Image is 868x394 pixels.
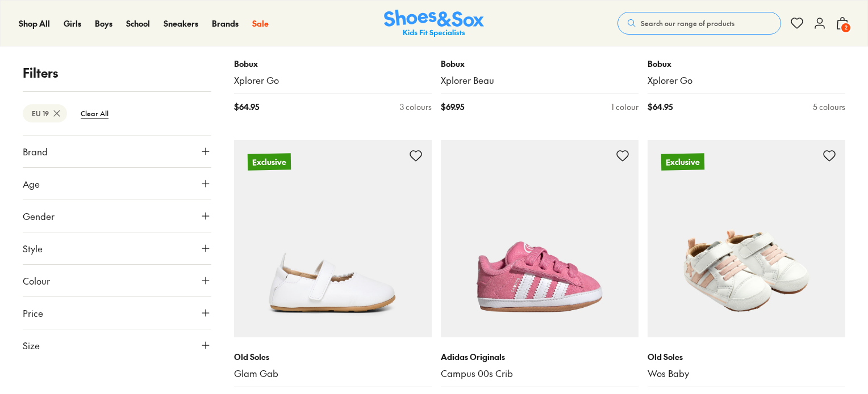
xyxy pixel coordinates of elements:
[23,242,43,255] span: Style
[384,10,484,37] a: Shoes & Sox
[648,351,845,363] p: Old Soles
[441,367,639,380] a: Campus 00s Crib
[64,18,81,29] span: Girls
[23,265,211,296] button: Colour
[234,101,259,113] span: $ 64.95
[648,74,845,87] a: Xplorer Go
[95,18,112,29] span: Boys
[648,101,673,113] span: $ 64.95
[248,153,291,170] p: Exclusive
[164,18,198,29] a: Sneakers
[23,145,48,158] span: Brand
[95,18,112,29] a: Boys
[661,154,704,170] p: Exclusive
[234,74,432,87] a: Xplorer Go
[611,101,639,113] div: 1 colour
[23,232,211,264] button: Style
[648,58,845,70] p: Bobux
[234,140,432,337] a: Exclusive
[23,338,40,352] span: Size
[23,168,211,200] button: Age
[23,177,40,190] span: Age
[400,101,432,113] div: 3 colours
[23,200,211,232] button: Gender
[19,18,50,29] span: Shop All
[840,22,852,33] span: 2
[72,103,118,124] btn: Clear All
[234,367,432,380] a: Glam Gab
[641,18,735,28] span: Search our range of products
[19,18,50,29] a: Shop All
[648,140,845,337] a: Exclusive
[234,58,432,70] p: Bobux
[836,11,849,36] button: 2
[441,74,639,87] a: Xplorer Beau
[126,18,150,29] span: School
[813,101,845,113] div: 5 colours
[64,18,81,29] a: Girls
[234,351,432,363] p: Old Soles
[23,63,211,82] p: Filters
[441,101,464,113] span: $ 69.95
[252,18,269,29] span: Sale
[384,10,484,37] img: SNS_Logo_Responsive.svg
[648,367,845,380] a: Wos Baby
[23,104,67,122] btn: EU 19
[23,329,211,361] button: Size
[23,297,211,329] button: Price
[441,351,639,363] p: Adidas Originals
[23,209,55,223] span: Gender
[164,18,198,29] span: Sneakers
[617,12,781,35] button: Search our range of products
[126,18,150,29] a: School
[252,18,269,29] a: Sale
[212,18,239,29] a: Brands
[441,58,639,70] p: Bobux
[23,306,43,320] span: Price
[23,274,50,287] span: Colour
[23,135,211,167] button: Brand
[212,18,239,29] span: Brands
